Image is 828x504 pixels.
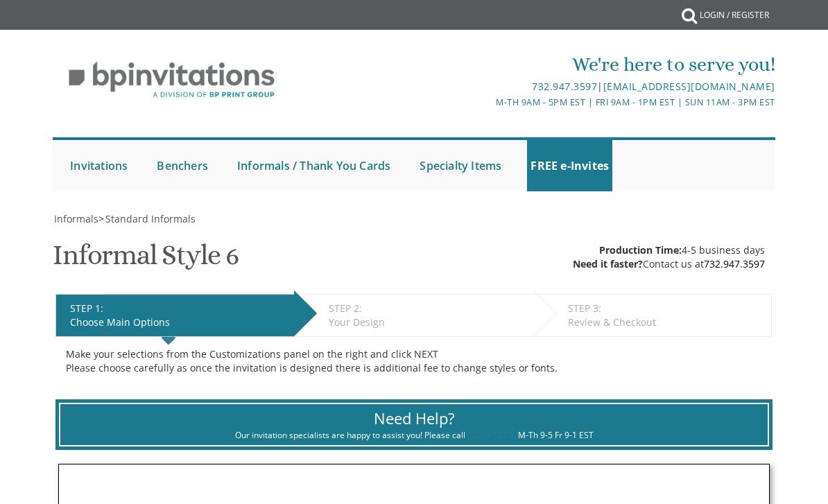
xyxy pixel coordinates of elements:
[234,140,394,191] a: Informals / Thank You Cards
[294,78,775,95] div: |
[704,257,765,270] a: 732.947.3597
[599,243,682,257] span: Production Time:
[416,140,505,191] a: Specialty Items
[70,315,287,329] div: Choose Main Options
[53,212,98,225] a: Informals
[71,408,757,429] div: Need Help?
[532,80,597,93] a: 732.947.3597
[71,429,757,441] div: Our invitation specialists are happy to assist you! Please call M-Th 9-5 Fr 9-1 EST
[294,51,775,78] div: We're here to serve you!
[573,243,765,271] div: 4-5 business days Contact us at
[527,140,612,191] a: FREE e-Invites
[66,347,761,375] div: Make your selections from the Customizations panel on the right and click NEXT Please choose care...
[54,212,98,225] span: Informals
[67,140,131,191] a: Invitations
[104,212,196,225] a: Standard Informals
[603,80,775,93] a: [EMAIL_ADDRESS][DOMAIN_NAME]
[465,429,518,441] a: 732.947.3597
[329,315,526,329] div: Your Design
[105,212,196,225] span: Standard Informals
[53,240,239,281] h1: Informal Style 6
[568,315,764,329] div: Review & Checkout
[329,302,526,315] div: STEP 2:
[70,302,287,315] div: STEP 1:
[294,95,775,110] div: M-Th 9am - 5pm EST | Fri 9am - 1pm EST | Sun 11am - 3pm EST
[53,51,291,109] img: BP Invitation Loft
[568,302,764,315] div: STEP 3:
[573,257,643,270] span: Need it faster?
[98,212,196,225] span: >
[153,140,212,191] a: Benchers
